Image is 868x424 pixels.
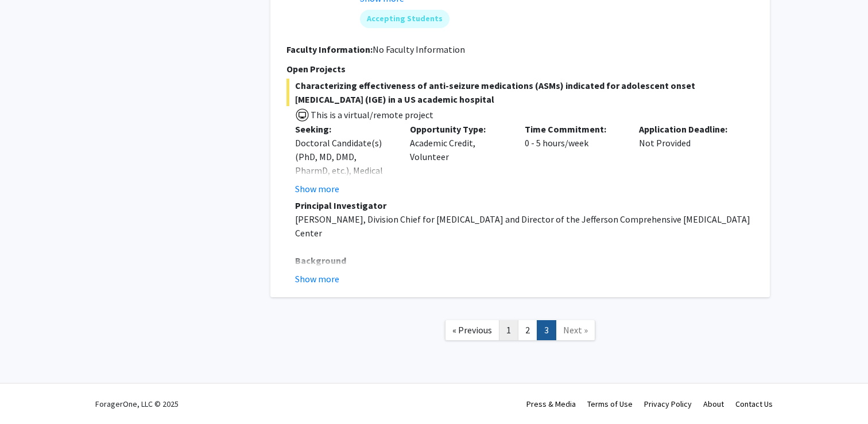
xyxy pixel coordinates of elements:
iframe: Chat [9,372,49,415]
a: 1 [499,320,518,340]
a: Next Page [556,320,595,340]
b: Faculty Information: [286,44,373,55]
a: Privacy Policy [644,399,692,409]
span: No Faculty Information [373,44,465,55]
button: Show more [295,182,339,196]
a: Terms of Use [587,399,633,409]
div: Doctoral Candidate(s) (PhD, MD, DMD, PharmD, etc.), Medical Resident(s) / Medical Fellow(s) [295,136,393,205]
a: Previous [445,320,499,340]
p: Opportunity Type: [410,122,507,136]
span: Characterizing effectiveness of anti-seizure medications (ASMs) indicated for adolescent onset [M... [286,79,754,106]
div: Academic Credit, Volunteer [401,122,516,196]
nav: Page navigation [270,309,770,355]
a: 2 [518,320,537,340]
div: ForagerOne, LLC © 2025 [95,384,179,424]
button: Show more [295,272,339,286]
a: About [703,399,724,409]
span: « Previous [452,324,492,336]
a: 3 [537,320,556,340]
p: Time Commitment: [525,122,622,136]
p: Seeking: [295,122,393,136]
mat-chip: Accepting Students [360,10,449,28]
p: Application Deadline: [639,122,737,136]
a: Press & Media [526,399,576,409]
strong: Background [295,255,346,266]
p: Open Projects [286,62,754,76]
strong: Principal Investigator [295,200,386,211]
div: Not Provided [630,122,745,196]
span: Next » [563,324,588,336]
div: 0 - 5 hours/week [516,122,631,196]
p: [PERSON_NAME], Division Chief for [MEDICAL_DATA] and Director of the Jefferson Comprehensive [MED... [295,212,754,240]
span: This is a virtual/remote project [309,109,433,120]
a: Contact Us [735,399,773,409]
